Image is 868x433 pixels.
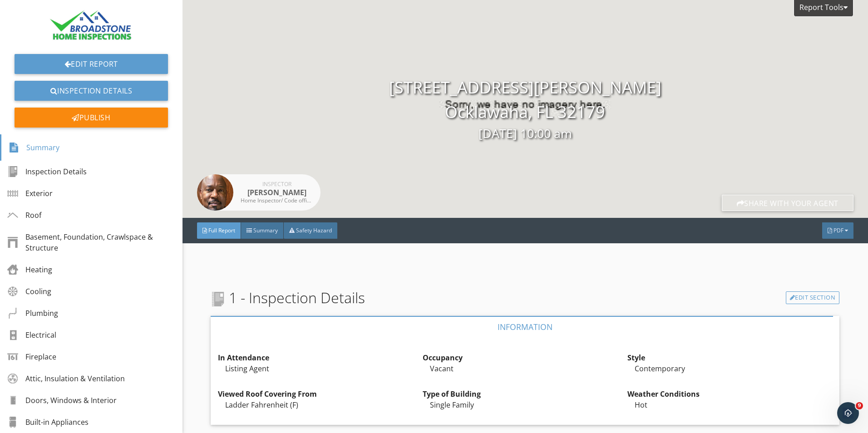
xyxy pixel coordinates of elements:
[182,75,868,143] div: [STREET_ADDRESS][PERSON_NAME] Ocklawaha, FL 32179
[833,226,843,234] span: PDF
[627,399,832,410] div: Hot
[218,363,423,374] div: Listing Agent
[627,363,832,374] div: Contemporary
[7,264,52,275] div: Heating
[15,108,168,128] div: Publish
[211,287,365,309] span: 1 - Inspection Details
[7,373,125,384] div: Attic, Insulation & Ventilation
[251,400,298,410] span: Fahrenheit (F)
[7,417,89,428] div: Built-in Appliances
[241,198,313,203] div: Home Inspector/ Code officer
[241,182,313,187] div: Inspector
[7,188,53,199] div: Exterior
[197,174,233,211] img: img_1620.jpeg
[182,124,868,143] div: [DATE] 10:00 am
[7,286,51,297] div: Cooling
[7,210,41,221] div: Roof
[241,187,313,198] div: [PERSON_NAME]
[296,226,332,234] span: Safety Hazard
[197,174,321,211] a: Inspector [PERSON_NAME] Home Inspector/ Code officer
[423,353,463,363] strong: Occupancy
[627,353,645,363] strong: Style
[423,399,627,410] div: Single Family
[7,351,56,362] div: Fireplace
[856,402,863,409] span: 9
[7,231,175,253] div: Basement, Foundation, Crawlspace & Structure
[208,226,235,234] span: Full Report
[423,363,627,374] div: Vacant
[253,226,278,234] span: Summary
[218,399,423,410] div: Ladder
[7,308,58,319] div: Plumbing
[786,291,840,304] a: Edit Section
[627,389,700,399] strong: Weather Conditions
[423,389,481,399] strong: Type of Building
[15,54,168,74] a: Edit Report
[7,166,87,177] div: Inspection Details
[722,195,853,211] div: Share with your agent
[218,353,269,363] strong: In Attendance
[837,402,859,424] iframe: Intercom live chat
[7,330,56,340] div: Electrical
[15,81,168,101] a: Inspection Details
[218,389,317,399] strong: Viewed Roof Covering From
[7,395,117,406] div: Doors, Windows & Interior
[9,140,59,155] div: Summary
[48,7,135,43] img: IMG_2281.jpeg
